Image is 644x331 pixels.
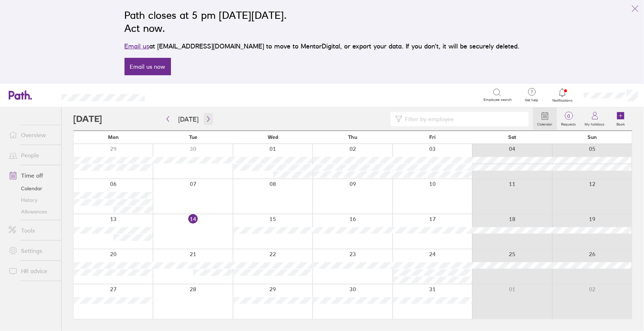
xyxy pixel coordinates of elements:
a: Overview [3,128,61,142]
a: Book [609,107,632,131]
a: Notifications [551,88,574,103]
span: Get help [520,98,544,102]
label: Requests [557,120,581,127]
button: [DATE] [172,113,204,125]
span: Sat [509,134,517,140]
input: Filter by employee [402,112,524,126]
span: Mon [108,134,119,140]
a: Email us [125,42,150,50]
span: Wed [268,134,279,140]
a: My holidays [581,107,609,131]
span: Notifications [551,98,574,103]
label: Book [612,120,630,127]
a: Settings [3,243,61,258]
a: Calendar [533,107,557,131]
span: Thu [348,134,357,140]
a: Tools [3,223,61,238]
label: My holidays [581,120,609,127]
span: Fri [430,134,436,140]
span: Tue [189,134,197,140]
a: Email us now [125,58,171,75]
span: Employee search [484,98,512,102]
span: 0 [557,113,581,119]
a: Time off [3,168,61,183]
a: Calendar [3,183,61,194]
a: HR advice [3,264,61,278]
div: Search [164,92,183,98]
a: Allowances [3,206,61,217]
a: 0Requests [557,107,581,131]
span: Sun [587,134,597,140]
label: Calendar [533,120,557,127]
h2: Path closes at 5 pm [DATE][DATE]. Act now. [125,9,520,35]
p: at [EMAIL_ADDRESS][DOMAIN_NAME] to move to MentorDigital, or export your data. If you don’t, it w... [125,41,520,51]
a: History [3,194,61,206]
a: People [3,148,61,162]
